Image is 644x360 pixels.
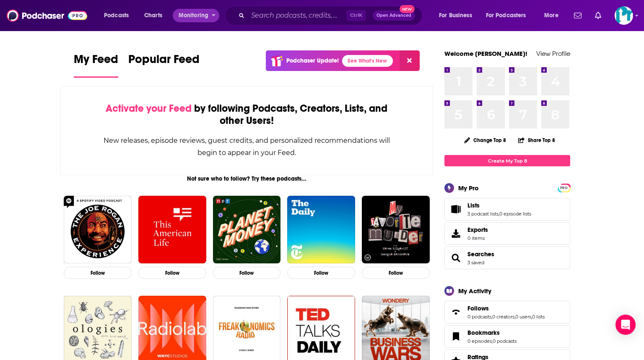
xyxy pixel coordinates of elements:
[615,6,633,25] button: Show profile menu
[444,247,570,269] span: Searches
[346,10,366,21] span: Ctrl K
[433,9,483,22] button: open menu
[467,329,517,336] a: Bookmarks
[467,314,491,320] a: 0 podcasts
[287,196,355,264] img: The Daily
[213,267,281,279] button: Follow
[467,338,492,344] a: 0 episodes
[377,13,411,18] span: Open Advanced
[173,9,219,22] button: open menu
[467,202,531,209] a: Lists
[286,57,339,64] p: Podchaser Update!
[447,331,464,342] a: Bookmarks
[447,203,464,215] a: Lists
[444,155,570,166] a: Create My Top 8
[615,6,633,25] img: User Profile
[592,8,605,23] a: Show notifications dropdown
[467,211,499,217] a: 3 podcast lists
[60,175,433,182] div: Not sure who to follow? Try these podcasts...
[444,325,570,348] span: Bookmarks
[467,250,494,258] a: Searches
[615,315,636,335] div: Open Intercom Messenger
[467,260,484,265] a: 3 saved
[536,50,570,58] a: View Profile
[559,184,569,191] a: PRO
[248,9,346,22] input: Search podcasts, credits, & more...
[459,135,511,145] button: Change Top 8
[447,306,464,318] a: Follows
[400,5,415,13] span: New
[213,196,281,264] img: Planet Money
[139,9,167,22] a: Charts
[128,52,200,71] span: Popular Feed
[571,8,585,23] a: Show notifications dropdown
[362,267,430,279] button: Follow
[480,9,538,22] button: open menu
[233,6,430,25] div: Search podcasts, credits, & more...
[514,314,515,320] span: ,
[458,184,479,192] div: My Pro
[144,10,162,21] span: Charts
[467,226,488,234] span: Exports
[106,102,192,115] span: Activate your Feed
[74,52,118,78] a: My Feed
[492,338,493,344] span: ,
[64,267,132,279] button: Follow
[373,11,415,21] button: Open AdvancedNew
[531,314,532,320] span: ,
[499,211,531,217] a: 0 episode lists
[98,9,140,22] button: open menu
[444,301,570,323] span: Follows
[128,52,200,78] a: Popular Feed
[515,314,531,320] a: 0 users
[467,202,480,209] span: Lists
[467,235,488,241] span: 0 items
[447,252,464,264] a: Searches
[538,9,569,22] button: open menu
[439,10,472,21] span: For Business
[342,55,393,67] a: See What's New
[544,10,558,21] span: More
[103,102,391,127] div: by following Podcasts, Creators, Lists, and other Users!
[7,8,87,24] img: Podchaser - Follow, Share and Rate Podcasts
[179,10,208,21] span: Monitoring
[444,198,570,221] span: Lists
[458,287,491,295] div: My Activity
[467,305,545,312] a: Follows
[491,314,492,320] span: ,
[362,196,430,264] img: My Favorite Murder with Karen Kilgariff and Georgia Hardstark
[492,314,514,320] a: 0 creators
[444,50,527,58] a: Welcome [PERSON_NAME]!
[532,314,545,320] a: 0 lists
[447,228,464,239] span: Exports
[493,338,517,344] a: 0 podcasts
[467,305,489,312] span: Follows
[486,10,526,21] span: For Podcasters
[467,329,500,336] span: Bookmarks
[74,52,118,71] span: My Feed
[103,134,391,159] div: New releases, episode reviews, guest credits, and personalized recommendations will begin to appe...
[444,222,570,245] a: Exports
[499,211,499,217] span: ,
[287,267,355,279] button: Follow
[64,196,132,264] img: The Joe Rogan Experience
[138,196,206,264] img: This American Life
[615,6,633,25] span: Logged in as Predictitpress
[518,132,556,148] button: Share Top 8
[104,10,129,21] span: Podcasts
[138,267,206,279] button: Follow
